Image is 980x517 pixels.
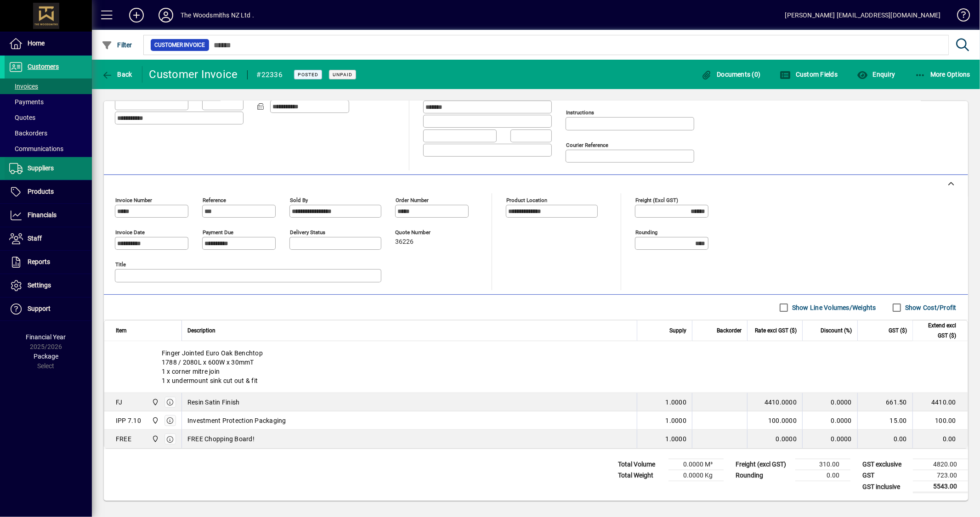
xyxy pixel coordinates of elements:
[92,66,142,83] app-page-header-button: Back
[857,430,912,448] td: 0.00
[5,110,92,125] a: Quotes
[298,72,318,78] span: Posted
[290,197,308,203] mat-label: Sold by
[701,71,761,78] span: Documents (0)
[5,204,92,227] a: Financials
[187,416,286,425] span: Investment Protection Packaging
[913,470,968,481] td: 723.00
[753,416,797,425] div: 100.0000
[668,459,724,470] td: 0.0000 M³
[668,470,724,481] td: 0.0000 Kg
[790,303,876,312] label: Show Line Volumes/Weights
[903,303,957,312] label: Show Cost/Profit
[802,393,857,411] td: 0.0000
[613,459,668,470] td: Total Volume
[666,434,687,444] span: 1.0000
[857,393,912,411] td: 661.50
[785,8,941,22] div: [PERSON_NAME] [EMAIL_ADDRESS][DOMAIN_NAME]
[115,197,152,203] mat-label: Invoice number
[731,470,795,481] td: Rounding
[116,434,131,444] div: FREE
[149,434,160,444] span: The Woodsmiths
[913,481,968,493] td: 5543.00
[28,235,42,242] span: Staff
[858,459,913,470] td: GST exclusive
[9,114,35,121] span: Quotes
[290,229,325,236] mat-label: Delivery status
[780,71,838,78] span: Custom Fields
[28,305,51,312] span: Support
[821,326,852,336] span: Discount (%)
[9,83,38,90] span: Invoices
[795,470,850,481] td: 0.00
[950,2,969,32] a: Knowledge Base
[203,197,226,203] mat-label: Reference
[396,197,429,203] mat-label: Order number
[5,32,92,55] a: Home
[149,416,160,426] span: The Woodsmiths
[99,37,135,53] button: Filter
[855,66,897,83] button: Enquiry
[9,98,44,106] span: Payments
[731,459,795,470] td: Freight (excl GST)
[666,416,687,425] span: 1.0000
[912,66,973,83] button: More Options
[116,416,141,425] div: IPP 7.10
[858,470,913,481] td: GST
[187,398,240,407] span: Resin Satin Finish
[181,8,254,22] div: The Woodsmiths NZ Ltd .
[857,71,895,78] span: Enquiry
[116,326,127,336] span: Item
[26,333,66,341] span: Financial Year
[5,94,92,110] a: Payments
[918,320,956,341] span: Extend excl GST ($)
[858,481,913,493] td: GST inclusive
[187,326,215,336] span: Description
[912,430,968,448] td: 0.00
[913,459,968,470] td: 4820.00
[116,398,123,407] div: FJ
[669,326,686,336] span: Supply
[187,434,255,444] span: FREE Chopping Board!
[5,141,92,157] a: Communications
[102,41,132,49] span: Filter
[613,470,668,481] td: Total Weight
[912,393,968,411] td: 4410.00
[5,251,92,274] a: Reports
[802,411,857,430] td: 0.0000
[9,145,63,152] span: Communications
[154,40,205,50] span: Customer Invoice
[104,341,968,393] div: Finger Jointed Euro Oak Benchtop 1788 / 2080L x 600W x 30mmT 1 x corner mitre join 1 x undermount...
[753,434,797,444] div: 0.0000
[915,71,971,78] span: More Options
[753,398,797,407] div: 4410.0000
[99,66,135,83] button: Back
[28,39,45,47] span: Home
[28,188,54,195] span: Products
[203,229,233,236] mat-label: Payment due
[778,66,840,83] button: Custom Fields
[857,411,912,430] td: 15.00
[395,230,450,236] span: Quote number
[28,211,57,219] span: Financials
[257,67,283,82] div: #22336
[506,197,547,203] mat-label: Product location
[395,238,414,246] span: 36226
[5,298,92,320] a: Support
[28,63,59,70] span: Customers
[5,79,92,94] a: Invoices
[566,142,608,148] mat-label: Courier Reference
[635,229,657,236] mat-label: Rounding
[5,180,92,203] a: Products
[912,411,968,430] td: 100.00
[34,353,58,360] span: Package
[5,125,92,141] a: Backorders
[635,197,678,203] mat-label: Freight (excl GST)
[115,229,145,236] mat-label: Invoice date
[149,397,160,407] span: The Woodsmiths
[28,258,50,265] span: Reports
[102,71,132,78] span: Back
[717,326,742,336] span: Backorder
[802,430,857,448] td: 0.0000
[28,164,54,172] span: Suppliers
